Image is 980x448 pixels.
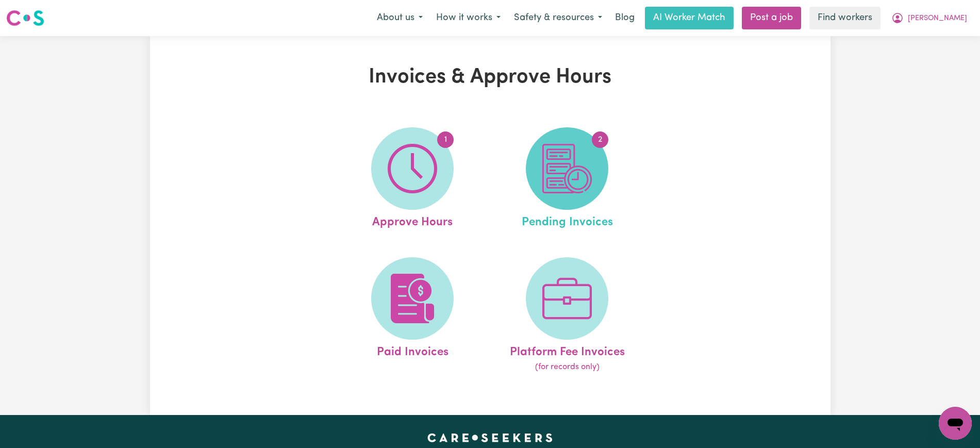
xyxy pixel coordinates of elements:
a: Careseekers logo [6,6,44,30]
span: 2 [592,131,608,148]
a: AI Worker Match [645,7,734,29]
iframe: Button to launch messaging window [939,407,972,440]
a: Post a job [742,7,801,29]
span: (for records only) [535,361,600,373]
a: Find workers [809,7,881,29]
h1: Invoices & Approve Hours [270,65,711,90]
button: Safety & resources [507,7,609,29]
a: Careseekers home page [427,434,553,442]
span: [PERSON_NAME] [908,13,967,24]
button: About us [370,7,429,29]
a: Approve Hours [338,127,487,231]
span: Platform Fee Invoices [510,340,625,361]
span: Pending Invoices [522,210,613,231]
span: Paid Invoices [377,340,449,361]
span: 1 [437,131,454,148]
span: Approve Hours [372,210,453,231]
button: My Account [885,7,974,29]
a: Pending Invoices [493,127,641,231]
img: Careseekers logo [6,9,44,27]
a: Paid Invoices [338,257,487,374]
button: How it works [429,7,507,29]
a: Platform Fee Invoices(for records only) [493,257,641,374]
a: Blog [609,7,641,29]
